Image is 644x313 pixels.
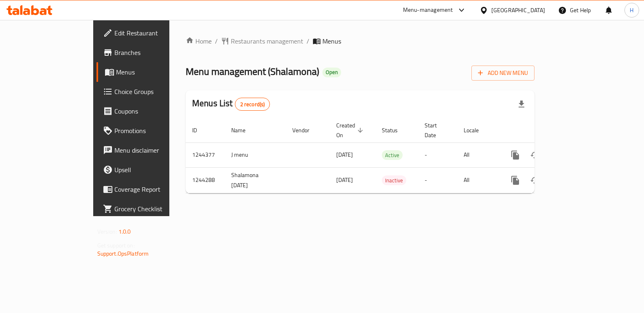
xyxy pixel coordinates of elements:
[512,94,531,114] div: Export file
[382,125,408,135] span: Status
[96,121,201,140] a: Promotions
[322,36,341,46] span: Menus
[114,126,194,136] span: Promotions
[630,6,633,15] span: H
[499,118,590,143] th: Actions
[418,167,457,193] td: -
[382,176,406,185] span: Inactive
[114,184,194,194] span: Coverage Report
[186,167,225,193] td: 1244288
[307,36,309,46] li: /
[192,97,270,111] h2: Menus List
[322,68,341,77] div: Open
[186,36,534,46] nav: breadcrumb
[506,171,525,190] button: more
[425,120,447,140] span: Start Date
[382,175,406,185] div: Inactive
[96,23,201,43] a: Edit Restaurant
[418,142,457,167] td: -
[97,248,149,259] a: Support.OpsPlatform
[96,43,201,62] a: Branches
[118,226,131,237] span: 1.0.0
[96,82,201,101] a: Choice Groups
[525,145,545,165] button: Change Status
[478,68,528,78] span: Add New Menu
[471,66,534,81] button: Add New Menu
[403,5,453,15] div: Menu-management
[96,199,201,219] a: Grocery Checklist
[186,142,225,167] td: 1244377
[192,125,208,135] span: ID
[221,36,303,46] a: Restaurants management
[215,36,218,46] li: /
[114,106,194,116] span: Coupons
[506,145,525,165] button: more
[464,125,489,135] span: Locale
[235,98,270,111] div: Total records count
[525,171,545,190] button: Change Status
[336,120,366,140] span: Created On
[96,179,201,199] a: Coverage Report
[97,240,135,251] span: Get support on:
[97,226,117,237] span: Version:
[225,167,286,193] td: Shalamona [DATE]
[114,145,194,155] span: Menu disclaimer
[491,6,545,15] div: [GEOGRAPHIC_DATA]
[382,151,403,160] span: Active
[292,125,320,135] span: Vendor
[186,118,590,193] table: enhanced table
[116,67,194,77] span: Menus
[336,175,353,185] span: [DATE]
[231,125,256,135] span: Name
[336,149,353,160] span: [DATE]
[96,160,201,179] a: Upsell
[96,101,201,121] a: Coupons
[322,69,341,76] span: Open
[96,140,201,160] a: Menu disclaimer
[225,142,286,167] td: J menu
[457,142,499,167] td: All
[114,28,194,38] span: Edit Restaurant
[231,36,303,46] span: Restaurants management
[114,165,194,175] span: Upsell
[114,204,194,214] span: Grocery Checklist
[457,167,499,193] td: All
[186,62,319,81] span: Menu management ( Shalamona )
[114,87,194,96] span: Choice Groups
[235,101,270,108] span: 2 record(s)
[96,62,201,82] a: Menus
[114,48,194,57] span: Branches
